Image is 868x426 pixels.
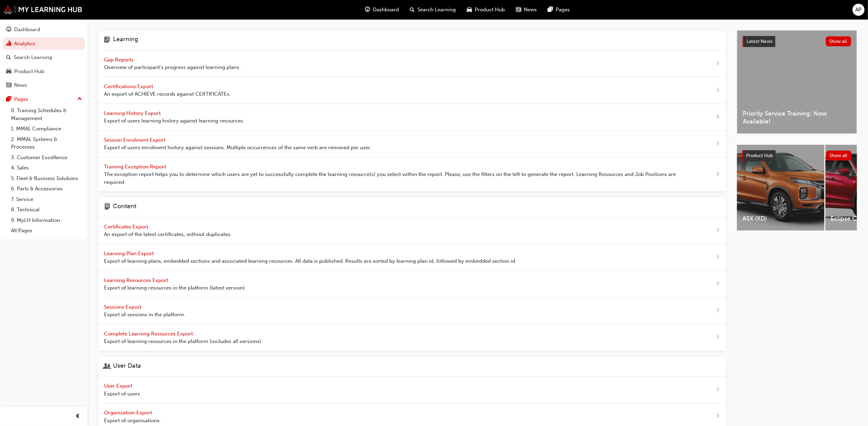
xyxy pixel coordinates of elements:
a: news-iconNews [511,3,543,17]
span: Pages [556,6,570,14]
img: mmal [3,5,82,14]
a: 7. Service [8,194,85,205]
span: next-icon [715,226,720,235]
span: guage-icon [365,5,370,14]
span: Export of users. [104,390,141,398]
span: next-icon [715,253,720,262]
button: Show all [826,151,852,161]
a: Learning Resources Export Export of learning resources in the platform (latest version).next-icon [99,271,726,298]
span: Organisation Export [104,410,153,416]
a: Certificates Export An export of the latest certificates, without duplicates.next-icon [99,217,726,244]
a: Session Enrolment Export Export of users enrolment history against sessions. Multiple occurrences... [99,131,726,157]
a: car-iconProduct Hub [462,3,511,17]
a: search-iconSearch Learning [405,3,462,17]
span: Priority Service Training: Now Available! [743,110,851,125]
span: Export of users enrolment history against sessions. Multiple occurrences of the same verb are rem... [104,144,371,152]
a: Latest NewsShow all [743,36,851,47]
span: car-icon [6,69,11,75]
a: All Pages [8,225,85,236]
a: Latest NewsShow allPriority Service Training: Now Available! [737,30,857,134]
span: Export of sessions in the platform. [104,311,185,319]
span: Product Hub [746,153,773,158]
span: next-icon [715,140,720,148]
a: News [3,79,85,92]
span: Overview of participant's progress against learning plans. [104,63,241,71]
a: 3. Customer Excellence [8,152,85,163]
span: Export of organisations. [104,417,161,425]
span: An export of ACHIEVE records against CERTIFICATEs. [104,90,231,98]
button: Pages [3,93,85,106]
a: pages-iconPages [543,3,576,17]
button: Show all [826,36,852,46]
a: 2. MMAL Systems & Processes [8,134,85,152]
span: Session Enrolment Export [104,137,167,143]
span: user-icon [104,362,110,371]
span: Search Learning [418,6,456,14]
a: Learning Plan Export Export of learning plans, embedded sections and associated learning resource... [99,244,726,271]
span: next-icon [715,86,720,95]
span: User Export [104,383,134,389]
span: Latest News [747,38,773,44]
a: User Export Export of users.next-icon [99,377,726,403]
span: Export of learning resources in the platform (includes all versions). [104,338,263,345]
span: Dashboard [373,6,399,14]
a: Complete Learning Resources Export Export of learning resources in the platform (includes all ver... [99,324,726,351]
span: News [524,6,537,14]
span: learning-icon [104,36,110,45]
a: Training Exception Report The exception report helps you to determine which users are yet to succ... [99,157,726,192]
a: 0. Training Schedules & Management [8,105,85,123]
span: Learning Resources Export [104,277,170,283]
div: News [14,81,27,89]
span: next-icon [715,59,720,68]
span: prev-icon [76,412,81,421]
span: chart-icon [6,41,11,47]
span: Product Hub [475,6,505,14]
span: next-icon [715,113,720,121]
span: AP [856,6,862,14]
a: Product HubShow all [742,150,852,161]
h4: Learning [113,36,138,45]
span: Learning History Export [104,110,162,116]
a: 5. Fleet & Business Solutions [8,173,85,184]
a: Certifications Export An export of ACHIEVE records against CERTIFICATEs.next-icon [99,77,726,104]
span: An export of the latest certificates, without duplicates. [104,230,232,238]
a: Product Hub [3,65,85,78]
span: Export of learning plans, embedded sections and associated learning resources. All data is publis... [104,257,517,265]
span: The exception report helps you to determine which users are yet to successfully complete the lear... [104,170,693,186]
a: 1. MMAL Compliance [8,123,85,134]
a: Sessions Export Export of sessions in the platform.next-icon [99,298,726,324]
a: Gap Reports Overview of participant's progress against learning plans.next-icon [99,50,726,77]
div: Pages [14,95,28,103]
span: Learning Plan Export [104,250,155,257]
a: Search Learning [3,51,85,64]
span: Gap Reports [104,57,135,63]
a: guage-iconDashboard [360,3,405,17]
span: pages-icon [548,5,553,14]
span: news-icon [516,5,521,14]
span: Export of users learning history against learning resources. [104,117,244,125]
a: 6. Parts & Accessories [8,184,85,194]
span: news-icon [6,82,11,88]
span: Complete Learning Resources Export [104,331,194,337]
span: next-icon [715,412,720,421]
div: Search Learning [14,54,52,61]
span: search-icon [410,5,415,14]
span: car-icon [467,5,472,14]
a: Analytics [3,37,85,50]
button: AP [853,4,865,16]
span: up-icon [77,95,82,104]
span: Certificates Export [104,224,150,230]
span: Training Exception Report [104,164,167,170]
div: Product Hub [14,68,44,75]
a: ASX (XD) [737,145,824,230]
span: next-icon [715,280,720,288]
h4: User Data [113,362,141,371]
a: 9. MyLH Information [8,215,85,226]
a: 8. Technical [8,204,85,215]
span: page-icon [104,203,110,212]
div: Dashboard [14,26,40,34]
button: DashboardAnalyticsSearch LearningProduct HubNews [3,22,85,93]
span: next-icon [715,170,720,179]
